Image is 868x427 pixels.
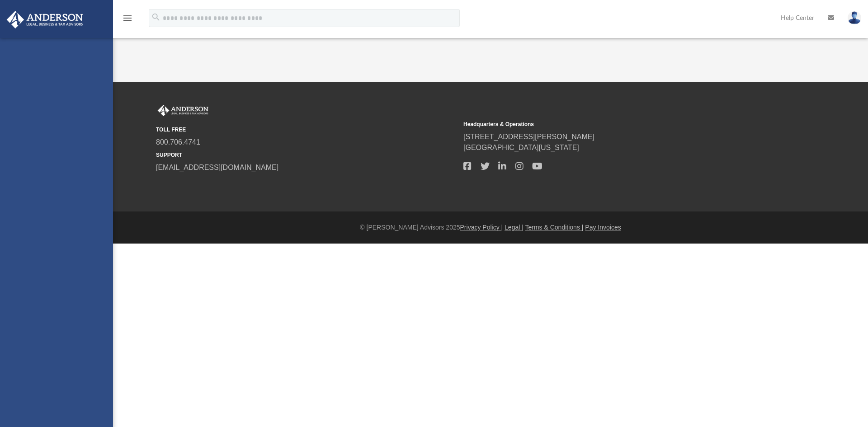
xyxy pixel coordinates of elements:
a: [EMAIL_ADDRESS][DOMAIN_NAME] [156,164,278,171]
a: [GEOGRAPHIC_DATA][US_STATE] [463,144,579,151]
a: Terms & Conditions | [525,224,584,231]
i: menu [122,13,133,23]
img: Anderson Advisors Platinum Portal [4,11,86,28]
i: search [151,12,161,22]
a: [STREET_ADDRESS][PERSON_NAME] [463,133,594,141]
div: © [PERSON_NAME] Advisors 2025 [113,223,868,232]
img: User Pic [848,11,861,24]
small: TOLL FREE [156,126,457,134]
small: Headquarters & Operations [463,120,764,128]
a: Pay Invoices [585,224,621,231]
a: menu [122,17,133,23]
a: Privacy Policy | [460,224,503,231]
img: Anderson Advisors Platinum Portal [156,105,210,117]
a: Legal | [505,224,524,231]
small: SUPPORT [156,151,457,159]
a: 800.706.4741 [156,138,200,146]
